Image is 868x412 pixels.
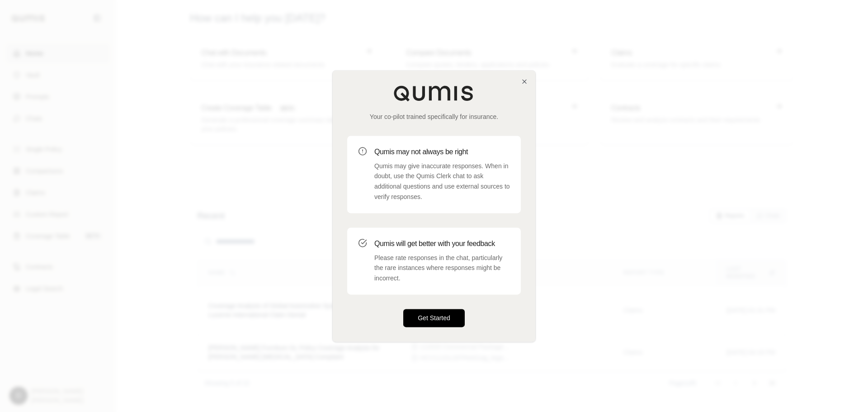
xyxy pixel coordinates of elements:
h3: Qumis will get better with your feedback [374,238,510,249]
img: Qumis Logo [393,85,475,101]
p: Please rate responses in the chat, particularly the rare instances where responses might be incor... [374,253,510,284]
p: Your co-pilot trained specifically for insurance. [347,112,521,121]
h3: Qumis may not always be right [374,147,510,157]
p: Qumis may give inaccurate responses. When in doubt, use the Qumis Clerk chat to ask additional qu... [374,161,510,202]
button: Get Started [403,309,465,327]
